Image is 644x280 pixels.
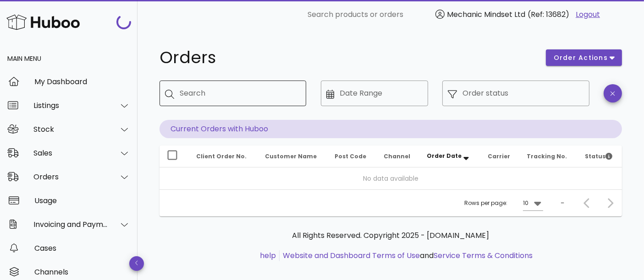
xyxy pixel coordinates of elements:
span: Post Code [335,152,366,160]
div: 10 [523,199,528,207]
div: 10Rows per page: [523,196,543,210]
th: Post Code [327,145,376,167]
th: Status [578,145,622,167]
th: Order Date: Sorted descending. Activate to remove sorting. [420,145,481,167]
div: – [561,199,564,207]
span: Order Date [427,152,462,160]
span: Customer Name [265,152,317,160]
th: Tracking No. [520,145,578,167]
th: Channel [376,145,420,167]
div: Cases [34,244,130,253]
a: help [260,250,276,261]
span: Mechanic Mindset Ltd [447,9,525,20]
li: and [280,250,533,261]
h1: Orders [160,49,535,66]
td: No data available [160,167,622,189]
a: Service Terms & Conditions [434,250,533,261]
img: Huboo Logo [6,12,80,32]
p: Current Orders with Huboo [160,120,622,138]
div: Listings [33,101,108,110]
div: Stock [33,125,108,134]
div: Orders [33,172,108,181]
span: Channel [384,152,410,160]
span: Carrier [488,152,510,160]
span: (Ref: 13682) [528,9,569,20]
th: Customer Name [258,145,328,167]
th: Carrier [480,145,519,167]
p: All Rights Reserved. Copyright 2025 - [DOMAIN_NAME] [167,230,615,241]
div: Rows per page: [464,190,543,216]
div: Invoicing and Payments [33,220,108,229]
span: Status [585,152,612,160]
a: Logout [576,9,600,20]
a: Website and Dashboard Terms of Use [283,250,420,261]
span: Client Order No. [196,152,247,160]
div: My Dashboard [34,77,130,86]
span: Tracking No. [527,152,567,160]
th: Client Order No. [189,145,258,167]
div: Usage [34,196,130,205]
span: order actions [553,53,608,63]
div: Channels [34,268,130,276]
div: Sales [33,149,108,157]
button: order actions [546,49,622,66]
